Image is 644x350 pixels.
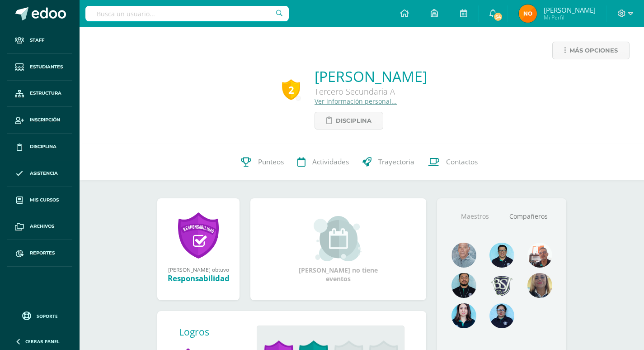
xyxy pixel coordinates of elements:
[315,86,427,97] div: Tercero Secundaria A
[315,67,427,86] a: [PERSON_NAME]
[30,170,58,177] span: Asistencia
[7,54,72,81] a: Estudiantes
[30,90,61,97] span: Estructura
[315,112,383,129] a: Disciplina
[166,273,230,283] div: Responsabilidad
[11,309,69,321] a: Soporte
[30,37,44,44] span: Staff
[293,216,384,283] div: [PERSON_NAME] no tiene eventos
[179,326,249,338] div: Logros
[25,338,60,345] span: Cerrar panel
[282,79,300,100] div: 2
[544,14,596,21] span: Mi Perfil
[85,6,289,21] input: Busca un usuario...
[7,240,72,267] a: Reportes
[378,157,414,167] span: Trayectoria
[7,134,72,160] a: Disciplina
[451,273,476,298] img: 2207c9b573316a41e74c87832a091651.png
[489,273,514,298] img: d483e71d4e13296e0ce68ead86aec0b8.png
[30,223,54,230] span: Archivos
[356,144,421,180] a: Trayectoria
[451,243,476,268] img: 55ac31a88a72e045f87d4a648e08ca4b.png
[291,144,356,180] a: Actividades
[489,303,514,328] img: bed227fd71c3b57e9e7cc03a323db735.png
[30,197,59,204] span: Mis cursos
[7,27,72,54] a: Staff
[489,243,514,268] img: d220431ed6a2715784848fdc026b3719.png
[312,157,349,167] span: Actividades
[30,116,60,124] span: Inscripción
[315,97,397,105] a: Ver información personal...
[527,273,552,298] img: aa9857ee84d8eb936f6c1e33e7ea3df6.png
[7,187,72,214] a: Mis cursos
[30,249,55,257] span: Reportes
[451,303,476,328] img: 1f9df8322dc8a4a819c6562ad5c2ddfe.png
[30,143,56,150] span: Disciplina
[527,243,552,268] img: b91405600618b21788a2d1d269212df6.png
[448,205,502,228] a: Maestros
[544,5,596,14] span: [PERSON_NAME]
[569,42,618,59] span: Más opciones
[552,42,630,59] a: Más opciones
[519,5,537,23] img: 5ab026cfe20b66e6dbc847002bf25bcf.png
[446,157,478,167] span: Contactos
[493,12,503,22] span: 54
[258,157,284,167] span: Punteos
[7,213,72,240] a: Archivos
[502,205,555,228] a: Compañeros
[30,63,63,71] span: Estudiantes
[7,160,72,187] a: Asistencia
[234,144,291,180] a: Punteos
[336,112,371,129] span: Disciplina
[7,81,72,107] a: Estructura
[314,216,363,261] img: event_small.png
[421,144,484,180] a: Contactos
[7,107,72,134] a: Inscripción
[37,313,58,319] span: Soporte
[166,266,230,273] div: [PERSON_NAME] obtuvo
